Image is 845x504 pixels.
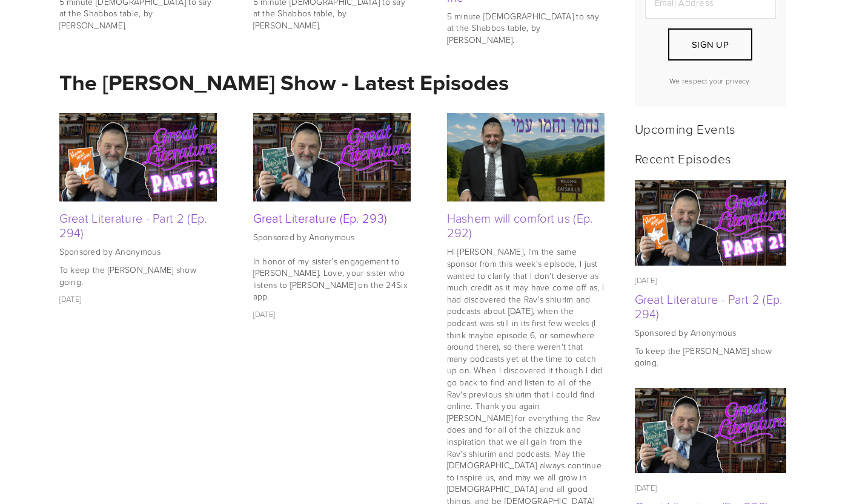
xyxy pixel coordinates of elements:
h2: Recent Episodes [635,151,786,166]
span: Sign Up [692,38,729,51]
img: Great Literature - Part 2 (Ep. 294) [59,113,217,201]
p: Sponsored by Anonymous In honor of my sister’s engagement to [PERSON_NAME]. Love, your sister who... [253,231,411,303]
p: To keep the [PERSON_NAME] show going. [635,345,786,368]
p: 5 minute [DEMOGRAPHIC_DATA] to say at the Shabbos table, by [PERSON_NAME]. [447,10,605,46]
img: Great Literature - Part 2 (Ep. 294) [634,180,786,266]
p: Sponsored by Anonymous [635,327,786,339]
a: Great Literature (Ep. 293) [635,388,786,473]
img: Great Literature (Ep. 293) [634,388,786,473]
time: [DATE] [635,275,657,286]
a: Great Literature - Part 2 (Ep. 294) [635,290,783,322]
h2: Upcoming Events [635,121,786,136]
a: Great Literature - Part 2 (Ep. 294) [635,180,786,266]
a: Great Literature - Part 2 (Ep. 294) [59,209,207,241]
a: Hashem will comfort us (Ep. 292) [447,209,593,241]
p: We respect your privacy. [645,76,776,86]
img: Great Literature (Ep. 293) [253,113,411,201]
time: [DATE] [253,309,276,319]
img: Hashem will comfort us (Ep. 292) [447,113,605,201]
a: Great Literature (Ep. 293) [253,209,388,226]
time: [DATE] [59,293,82,304]
p: To keep the [PERSON_NAME] show going. [59,264,217,287]
time: [DATE] [635,482,657,493]
strong: The [PERSON_NAME] Show - Latest Episodes [59,67,509,98]
p: Sponsored by Anonymous [59,246,217,258]
button: Sign Up [668,28,752,61]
